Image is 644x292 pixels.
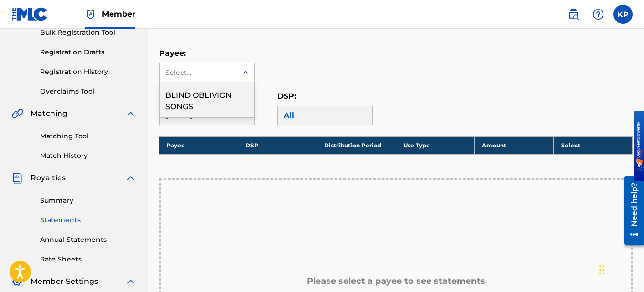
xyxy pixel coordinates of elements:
[596,246,644,292] iframe: Chat Widget
[593,9,604,20] img: help
[40,151,136,161] a: Match History
[40,28,136,38] a: Bulk Registration Tool
[238,136,317,154] th: DSP
[40,47,136,57] a: Registration Drafts
[40,67,136,77] a: Registration History
[40,235,136,245] a: Annual Statements
[475,136,553,154] th: Amount
[396,136,474,154] th: Use Type
[564,5,583,24] a: Public Search
[568,9,579,20] img: search
[553,136,632,154] th: Select
[40,254,136,264] a: Rate Sheets
[159,136,238,154] th: Payee
[317,136,396,154] th: Distribution Period
[165,68,230,78] div: Select...
[40,215,136,225] a: Statements
[125,172,136,184] img: expand
[85,9,96,20] img: Top Rightsholder
[125,108,136,119] img: expand
[31,276,98,287] span: Member Settings
[11,276,23,287] img: Member Settings
[636,122,643,171] img: BKR5lM0sgkDqAAAAAElFTkSuQmCC
[102,9,135,20] span: Member
[11,172,23,184] img: Royalties
[617,172,644,249] iframe: Resource Center
[159,49,186,58] label: Payee:
[277,92,296,101] label: DSP:
[31,172,66,184] span: Royalties
[613,5,633,24] div: User Menu
[31,108,68,119] span: Matching
[125,276,136,287] img: expand
[589,5,608,24] div: Help
[160,82,254,117] div: BLIND OBLIVION SONGS
[11,7,48,21] img: MLC Logo
[40,196,136,206] a: Summary
[40,131,136,141] a: Matching Tool
[11,108,23,119] img: Matching
[40,86,136,96] a: Overclaims Tool
[307,276,485,287] h5: Please select a payee to see statements
[599,256,605,284] div: Drag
